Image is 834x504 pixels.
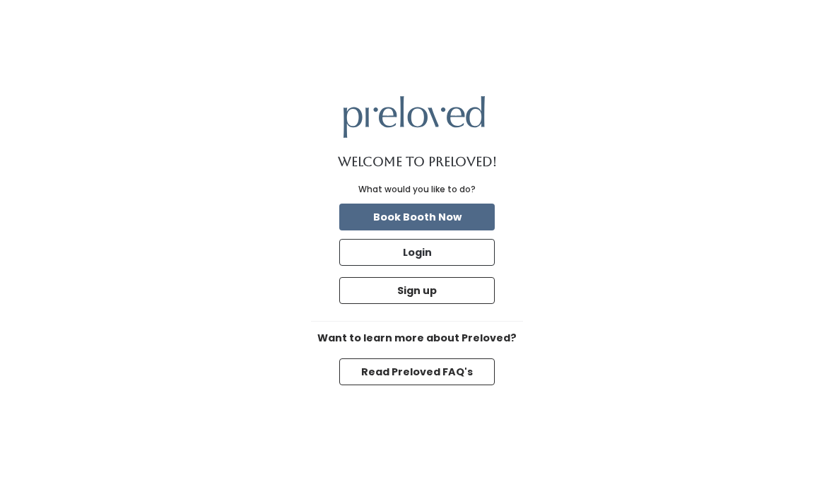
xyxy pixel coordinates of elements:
a: Login [336,236,498,269]
h1: Welcome to Preloved! [338,155,497,169]
button: Sign up [339,277,495,304]
button: Book Booth Now [339,204,495,230]
img: preloved logo [343,96,485,138]
a: Sign up [336,274,498,307]
button: Login [339,239,495,266]
button: Read Preloved FAQ's [339,358,495,385]
h6: Want to learn more about Preloved? [311,333,523,344]
div: What would you like to do? [358,183,476,196]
